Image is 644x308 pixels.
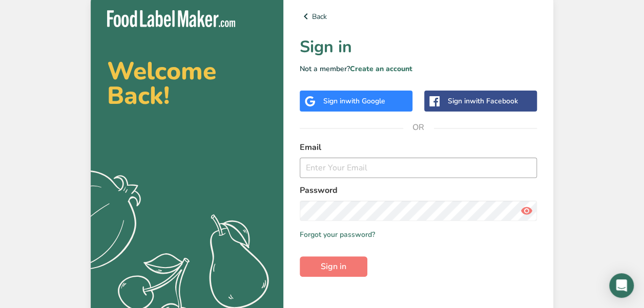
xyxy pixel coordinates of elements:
input: Enter Your Email [300,158,537,178]
a: Create an account [350,64,412,74]
button: Sign in [300,256,367,277]
label: Password [300,184,537,196]
span: with Facebook [470,96,518,106]
div: Sign in [323,96,385,106]
div: Sign in [448,96,518,106]
p: Not a member? [300,63,537,74]
span: Sign in [321,260,346,273]
h1: Sign in [300,35,537,59]
a: Forgot your password? [300,229,375,240]
a: Back [300,10,537,23]
div: Open Intercom Messenger [609,273,634,298]
span: OR [403,112,434,143]
span: with Google [345,96,385,106]
label: Email [300,141,537,153]
img: Food Label Maker [107,10,235,27]
h2: Welcome Back! [107,59,267,108]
